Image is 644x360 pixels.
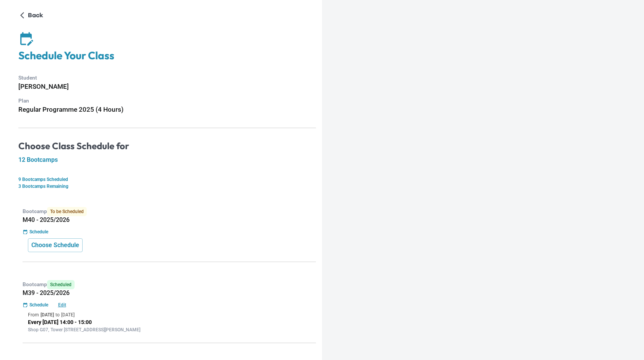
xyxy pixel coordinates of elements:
[47,207,87,216] span: To be Scheduled
[18,9,46,21] button: Back
[41,311,54,318] p: [DATE]
[18,156,316,164] h5: 12 Bootcamps
[23,280,316,289] p: Bootcamp
[18,74,316,82] p: Student
[23,207,316,216] p: Bootcamp
[55,311,60,318] p: to
[18,183,316,190] p: 3 Bootcamps Remaining
[28,311,39,318] p: From
[23,216,316,224] h5: M40 - 2025/2026
[47,280,75,289] span: Scheduled
[28,326,311,333] p: Shop G07, Tower [STREET_ADDRESS][PERSON_NAME]
[18,176,316,183] p: 9 Bootcamps Scheduled
[23,289,316,297] h5: M39 - 2025/2026
[18,81,316,92] h6: [PERSON_NAME]
[18,140,316,152] h4: Choose Class Schedule for
[31,241,79,250] p: Choose Schedule
[61,311,75,318] p: [DATE]
[18,49,316,62] h4: Schedule Your Class
[28,238,83,252] button: Choose Schedule
[18,97,316,105] p: Plan
[28,11,43,20] p: Back
[29,301,48,308] p: Schedule
[18,104,316,115] h6: Regular Programme 2025 (4 Hours)
[28,318,311,326] p: Every [DATE] 14:00 - 15:00
[50,301,74,308] button: Edit
[29,228,48,235] p: Schedule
